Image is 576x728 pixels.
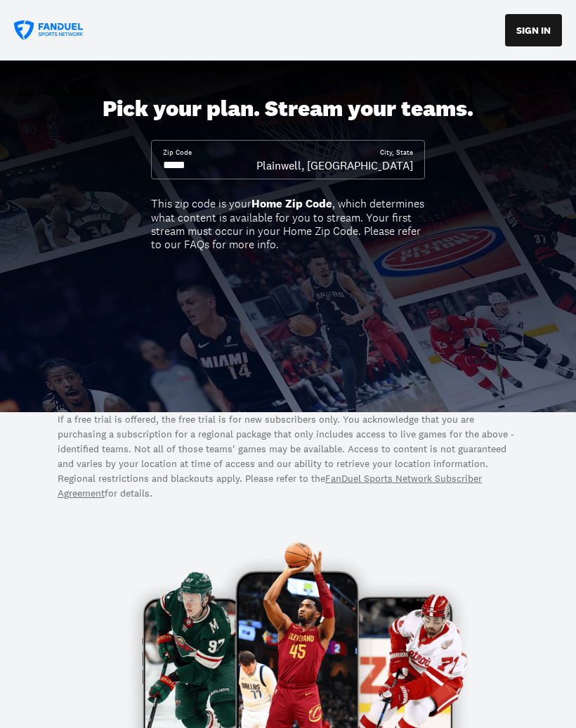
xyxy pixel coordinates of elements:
[505,14,562,46] button: SIGN IN
[380,148,413,158] div: City, State
[58,412,518,501] p: If a free trial is offered, the free trial is for new subscribers only. You acknowledge that you ...
[256,158,413,173] div: Plainwell, [GEOGRAPHIC_DATA]
[151,197,425,251] div: This zip code is your , which determines what content is available for you to stream. Your first ...
[103,96,473,122] div: Pick your plan. Stream your teams.
[251,196,332,211] b: Home Zip Code
[163,148,192,158] div: Zip Code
